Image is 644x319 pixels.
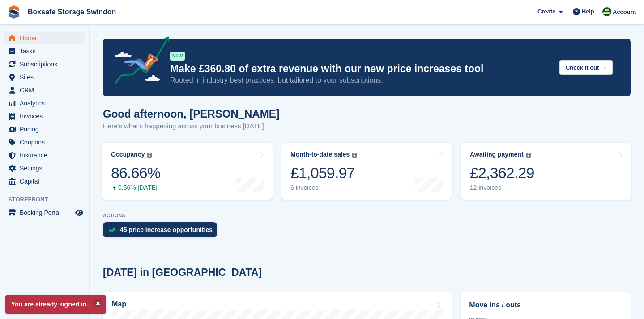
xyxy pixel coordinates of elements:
[470,164,534,182] div: £2,362.29
[74,207,85,218] a: Preview store
[120,226,213,233] div: 45 price increase opportunities
[582,7,594,16] span: Help
[290,164,357,182] div: £1,059.97
[24,4,119,19] a: Boxsafe Storage Swindon
[4,97,85,109] a: menu
[4,58,85,70] a: menu
[526,153,531,158] img: icon-info-grey-7440780725fd019a000dd9b08b2336e03edf1995a4989e88bcd33f0948082b44.svg
[8,195,89,204] span: Storefront
[20,149,73,162] span: Insurance
[20,97,73,109] span: Analytics
[170,75,552,85] p: Rooted in industry best practices, but tailored to your subscriptions.
[4,206,85,219] a: menu
[111,151,145,158] div: Occupancy
[20,84,73,96] span: CRM
[559,60,613,75] button: Check it out →
[147,153,152,158] img: icon-info-grey-7440780725fd019a000dd9b08b2336e03edf1995a4989e88bcd33f0948082b44.svg
[4,162,85,175] a: menu
[4,84,85,96] a: menu
[4,32,85,44] a: menu
[107,36,170,87] img: price-adjustments-announcement-icon-8257ccfd72463d97f412b2fc003d46551f7dbcb40ab6d574587a9cd5c0d94...
[20,123,73,135] span: Pricing
[4,175,85,188] a: menu
[290,151,350,158] div: Month-to-date sales
[170,52,185,61] div: NEW
[108,228,115,232] img: price_increase_opportunities-93ffe204e8149a01c8c9dc8f82e8f89637d9d84a8eef4429ea346261dce0b2c0.svg
[103,121,280,131] p: Here's what's happening across your business [DATE]
[4,123,85,135] a: menu
[20,136,73,149] span: Coupons
[20,110,73,122] span: Invoices
[537,7,555,16] span: Create
[7,5,21,19] img: stora-icon-8386f47178a22dfd0bd8f6a31ec36ba5ce8667c1dd55bd0f319d3a0aa187defe.svg
[461,143,631,200] a: Awaiting payment £2,362.29 12 invoices
[5,295,106,314] p: You are already signed in.
[613,8,636,17] span: Account
[20,32,73,44] span: Home
[111,184,160,192] div: 0.56% [DATE]
[112,300,126,308] h2: Map
[20,58,73,70] span: Subscriptions
[470,184,534,192] div: 12 invoices
[469,300,622,310] h2: Move ins / outs
[281,143,452,200] a: Month-to-date sales £1,059.97 6 invoices
[20,175,73,188] span: Capital
[103,213,631,218] p: ACTIONS
[20,71,73,83] span: Sites
[470,151,524,158] div: Awaiting payment
[103,108,280,120] h1: Good afternoon, [PERSON_NAME]
[20,206,73,219] span: Booking Portal
[111,164,160,182] div: 86.66%
[20,162,73,175] span: Settings
[290,184,357,192] div: 6 invoices
[4,45,85,57] a: menu
[103,267,262,279] h2: [DATE] in [GEOGRAPHIC_DATA]
[4,71,85,83] a: menu
[103,222,222,242] a: 45 price increase opportunities
[352,153,357,158] img: icon-info-grey-7440780725fd019a000dd9b08b2336e03edf1995a4989e88bcd33f0948082b44.svg
[20,45,73,57] span: Tasks
[102,143,273,200] a: Occupancy 86.66% 0.56% [DATE]
[602,7,611,16] img: Julia Matthews
[4,149,85,162] a: menu
[4,110,85,122] a: menu
[4,136,85,149] a: menu
[170,62,552,75] p: Make £360.80 of extra revenue with our new price increases tool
